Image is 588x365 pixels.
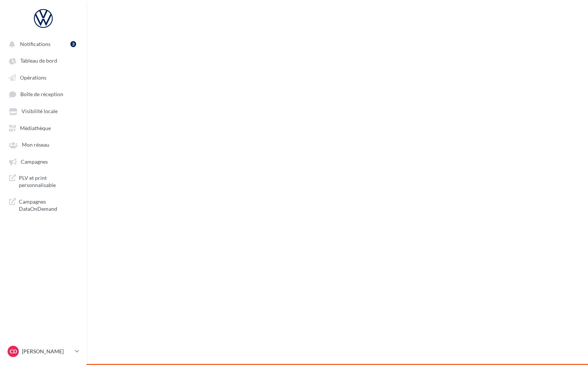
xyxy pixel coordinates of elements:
[22,142,49,148] span: Mon réseau
[21,108,58,115] span: Visibilité locale
[20,41,50,47] span: Notifications
[5,171,82,192] a: PLV et print personnalisable
[5,71,82,84] a: Opérations
[5,37,79,51] button: Notifications 3
[5,87,82,101] a: Boîte de réception
[22,348,72,355] p: [PERSON_NAME]
[20,58,57,64] span: Tableau de bord
[70,41,76,47] div: 3
[5,195,82,216] a: Campagnes DataOnDemand
[20,91,63,98] span: Boîte de réception
[5,54,82,67] a: Tableau de bord
[19,174,78,189] span: PLV et print personnalisable
[6,344,81,359] a: CD [PERSON_NAME]
[5,104,82,118] a: Visibilité locale
[19,198,78,213] span: Campagnes DataOnDemand
[5,155,82,168] a: Campagnes
[5,138,82,151] a: Mon réseau
[5,121,82,135] a: Médiathèque
[20,125,51,131] span: Médiathèque
[10,348,17,355] span: CD
[20,74,46,81] span: Opérations
[21,158,48,165] span: Campagnes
